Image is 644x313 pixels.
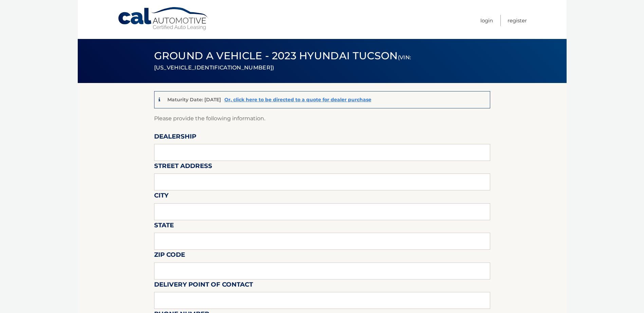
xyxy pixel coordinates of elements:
[224,97,371,103] a: Or, click here to be directed to a quote for dealer purchase
[154,49,411,72] span: Ground a Vehicle - 2023 Hyundai TUCSON
[154,250,185,262] label: Zip Code
[117,7,209,31] a: Cal Automotive
[167,97,221,103] p: Maturity Date: [DATE]
[154,190,168,203] label: City
[154,279,253,292] label: Delivery Point of Contact
[154,161,212,173] label: Street Address
[154,114,490,123] p: Please provide the following information.
[154,131,196,144] label: Dealership
[154,220,174,233] label: State
[480,15,493,26] a: Login
[508,15,527,26] a: Register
